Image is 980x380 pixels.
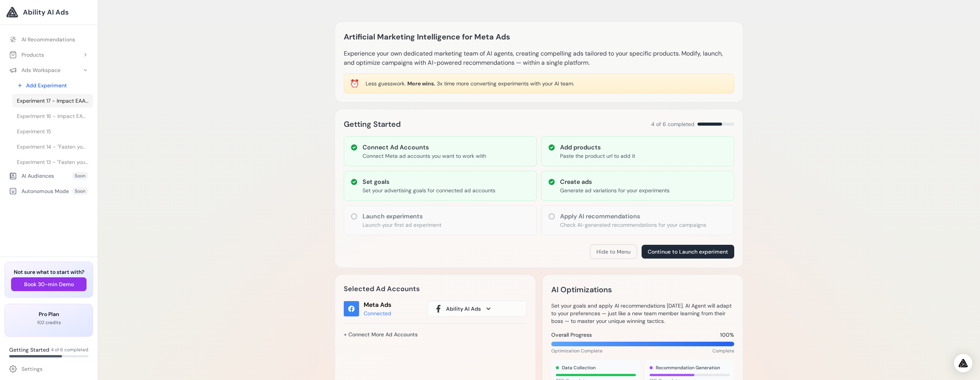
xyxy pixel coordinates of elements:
[17,143,88,151] span: Experiment 14 - "Fasten your seat belt" Red Car
[720,331,734,339] span: 100%
[642,245,734,259] button: Continue to Launch experiment
[5,33,93,46] a: AI Recommendations
[12,79,93,92] a: Add Experiment
[12,124,93,138] a: Experiment 15
[712,348,734,354] span: Complete
[562,365,596,371] span: Data Collection
[651,120,694,128] span: 4 of 6 completed
[407,80,435,87] span: More wins.
[560,212,706,221] h3: Apply AI recommendations
[11,310,87,318] h3: Pro Plan
[9,51,44,59] div: Products
[560,187,670,194] p: Generate ad variations for your experiments
[560,152,635,160] p: Paste the product url to add it
[427,301,527,317] button: Ability AI Ads
[12,94,93,108] a: Experiment 17 - Impact EAA Tablets | MYPROTEIN™
[9,187,69,195] div: Autonomous Mode
[344,118,401,130] h2: Getting Started
[590,244,637,259] button: Hide to Menu
[9,172,54,180] div: AI Audiences
[5,362,93,376] a: Settings
[5,48,93,62] button: Products
[11,277,87,291] button: Book 30-min Demo
[560,221,706,229] p: Check AI-generated recommendations for your campaigns
[366,80,406,87] span: Less guesswork.
[364,300,391,310] div: Meta Ads
[17,158,88,166] span: Experiment 13 - "Fasten your seat belt" Red Car
[6,6,91,18] a: Ability AI Ads
[954,354,972,372] div: Open Intercom Messenger
[363,187,495,194] p: Set your advertising goals for connected ad accounts
[12,155,93,169] a: Experiment 13 - "Fasten your seat belt" Red Car
[72,187,88,195] span: Soon
[344,328,418,341] a: + Connect More Ad Accounts
[344,49,734,67] p: Experience your own dedicated marketing team of AI agents, creating compelling ads tailored to yo...
[363,212,441,221] h3: Launch experiments
[11,319,87,326] p: 102 credits
[5,63,93,77] button: Ads Workspace
[363,143,486,152] h3: Connect Ad Accounts
[9,346,49,354] span: Getting Started
[551,331,592,339] span: Overall Progress
[51,347,88,353] span: 4 of 6 completed
[551,283,612,296] h2: AI Optimizations
[363,177,495,187] h3: Set goals
[12,140,93,154] a: Experiment 14 - "Fasten your seat belt" Red Car
[560,177,670,187] h3: Create ads
[437,80,574,87] span: 3x time more converting experiments with your AI team.
[23,7,69,18] span: Ability AI Ads
[363,221,441,229] p: Launch your first ad experiment
[350,78,359,89] div: ⏰
[17,128,51,135] span: Experiment 15
[363,152,486,160] p: Connect Meta ad accounts you want to work with
[656,365,720,371] span: Recommendation Generation
[560,143,635,152] h3: Add products
[551,302,734,325] p: Set your goals and apply AI recommendations [DATE]. AI Agent will adapt to your preferences — jus...
[17,97,88,105] span: Experiment 17 - Impact EAA Tablets | MYPROTEIN™
[344,283,527,294] h2: Selected Ad Accounts
[551,348,603,354] span: Optimization Complete
[5,343,93,360] a: Getting Started 4 of 6 completed
[344,31,510,43] h1: Artificial Marketing Intelligence for Meta Ads
[446,305,481,313] span: Ability AI Ads
[17,112,88,120] span: Experiment 16 - Impact EAA Tablets | MYPROTEIN™
[72,172,88,180] span: Soon
[11,268,87,276] h3: Not sure what to start with?
[364,310,391,317] div: Connected
[12,109,93,123] a: Experiment 16 - Impact EAA Tablets | MYPROTEIN™
[9,66,60,74] div: Ads Workspace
